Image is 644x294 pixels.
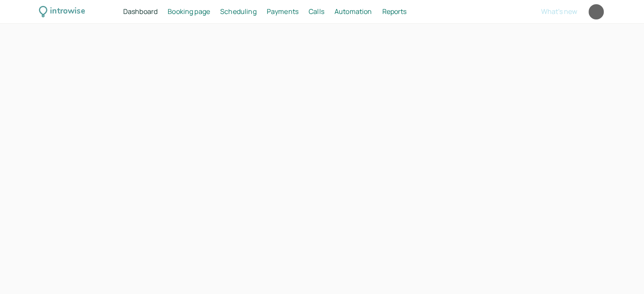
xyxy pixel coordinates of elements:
a: Reports [382,6,406,17]
span: Payments [267,7,299,16]
span: Calls [309,7,324,16]
a: introwise [39,5,85,18]
a: Payments [267,6,299,17]
button: What's new [541,8,577,15]
a: Dashboard [123,6,158,17]
a: Booking page [168,6,210,17]
div: introwise [50,5,85,18]
span: Scheduling [220,7,257,16]
span: What's new [541,7,577,16]
a: Automation [334,6,372,17]
span: Booking page [168,7,210,16]
a: Calls [309,6,324,17]
span: Dashboard [123,7,158,16]
span: Reports [382,7,406,16]
iframe: Chat Widget [602,253,644,294]
a: Scheduling [220,6,257,17]
a: Account [587,3,605,21]
span: Automation [334,7,372,16]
